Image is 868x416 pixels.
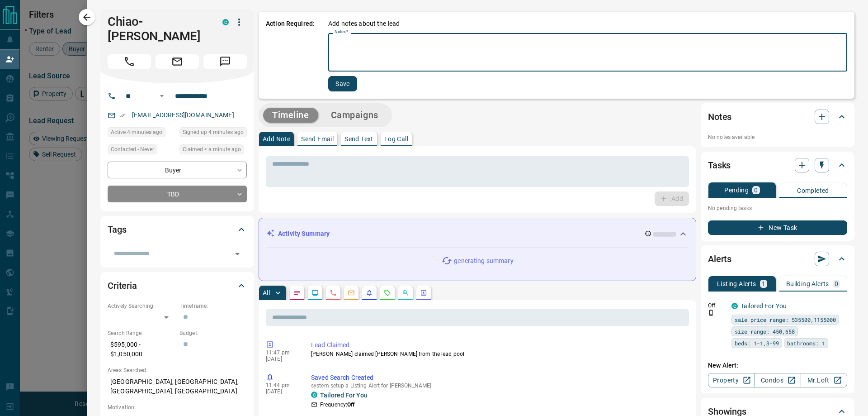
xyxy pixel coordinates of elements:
h2: Alerts [708,252,731,266]
a: Property [708,373,755,387]
p: Frequency: [320,401,354,409]
p: $595,000 - $1,050,000 [108,337,175,362]
svg: Opportunities [402,289,409,296]
p: generating summary [454,256,513,266]
svg: Agent Actions [420,289,427,296]
div: Buyer [108,162,247,178]
span: Active 4 minutes ago [111,128,162,137]
p: Actively Searching: [108,302,175,310]
span: Signed up 4 minutes ago [183,128,244,137]
button: Open [156,91,167,101]
p: [PERSON_NAME] claimed [PERSON_NAME] from the lead pool [311,350,685,358]
svg: Lead Browsing Activity [311,289,319,296]
a: Tailored For You [741,302,787,310]
div: Notes [708,106,847,128]
p: No pending tasks [708,201,847,215]
div: Tasks [708,154,847,176]
p: Timeframe: [179,302,247,310]
p: Lead Claimed [311,340,685,350]
svg: Listing Alerts [366,289,373,296]
p: [DATE] [266,356,297,362]
button: Open [231,248,244,260]
p: 11:44 pm [266,382,297,388]
p: Send Text [344,136,373,142]
svg: Email Verified [119,112,126,119]
svg: Notes [293,289,301,296]
p: Search Range: [108,329,175,337]
a: [EMAIL_ADDRESS][DOMAIN_NAME] [132,111,234,119]
p: 0 [835,281,838,287]
p: Pending [724,187,749,193]
div: condos.ca [222,19,229,25]
p: 1 [762,281,765,287]
label: Notes [335,29,348,35]
div: Wed Aug 13 2025 [179,144,247,157]
div: condos.ca [731,303,738,309]
div: Wed Aug 13 2025 [108,127,175,140]
span: beds: 1-1,3-99 [735,339,779,348]
p: system setup a Listing Alert for [PERSON_NAME] [311,383,685,389]
p: Areas Searched: [108,366,247,374]
span: Claimed < a minute ago [183,145,241,154]
h1: Chiao-[PERSON_NAME] [108,14,209,43]
a: Mr.Loft [801,373,847,387]
p: New Alert: [708,361,847,370]
a: Tailored For You [320,392,368,399]
h2: Tags [108,222,126,237]
span: bathrooms: 1 [787,339,825,348]
span: Call [108,54,151,69]
div: condos.ca [311,392,317,398]
p: Motivation: [108,403,247,411]
p: Completed [797,187,829,194]
button: New Task [708,220,847,235]
div: Criteria [108,275,247,296]
div: Activity Summary [266,225,689,242]
p: Action Required: [266,19,315,91]
p: [GEOGRAPHIC_DATA], [GEOGRAPHIC_DATA], [GEOGRAPHIC_DATA], [GEOGRAPHIC_DATA] [108,374,247,399]
h2: Criteria [108,278,137,293]
p: Listing Alerts [717,281,756,287]
span: size range: 450,658 [735,327,795,336]
p: Add Note [263,136,290,142]
p: No notes available [708,133,847,141]
strong: Off [347,402,354,408]
div: Tags [108,219,247,240]
a: Condos [754,373,801,387]
p: Saved Search Created [311,373,685,383]
div: Wed Aug 13 2025 [179,127,247,140]
button: Timeline [263,108,318,123]
span: sale price range: 535500,1155000 [735,315,836,324]
p: 11:47 pm [266,349,297,356]
p: Building Alerts [786,281,829,287]
div: TBD [108,186,247,202]
div: Alerts [708,248,847,270]
h2: Notes [708,110,731,124]
span: Email [156,54,199,69]
svg: Push Notification Only [708,310,714,316]
svg: Emails [348,289,355,296]
p: Activity Summary [278,229,330,239]
span: Contacted - Never [111,145,154,154]
p: All [263,290,270,296]
p: Budget: [179,329,247,337]
span: Message [203,54,247,69]
h2: Tasks [708,158,731,172]
p: [DATE] [266,388,297,395]
p: Send Email [301,136,334,142]
button: Campaigns [322,108,387,123]
svg: Requests [384,289,391,296]
button: Save [328,76,357,91]
p: Add notes about the lead [328,19,400,29]
p: Log Call [384,136,408,142]
p: 0 [754,187,758,193]
svg: Calls [330,289,337,296]
p: Off [708,301,726,310]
